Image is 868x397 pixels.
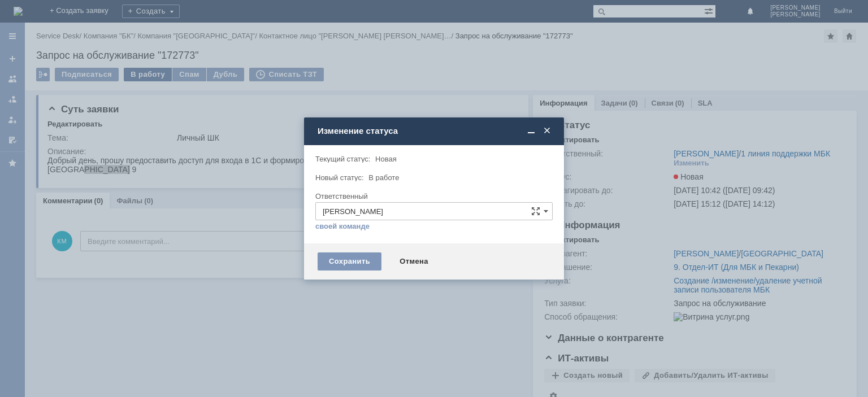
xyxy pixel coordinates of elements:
[318,126,553,136] div: Изменение статуса
[368,173,399,182] span: В работе
[541,126,553,136] span: Закрыть
[315,193,550,200] div: Ответственный
[315,173,364,182] label: Новый статус:
[526,126,537,136] span: Свернуть (Ctrl + M)
[375,155,397,163] span: Новая
[315,155,370,163] label: Текущий статус:
[315,222,370,231] a: своей команде
[531,207,540,216] span: Сложная форма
